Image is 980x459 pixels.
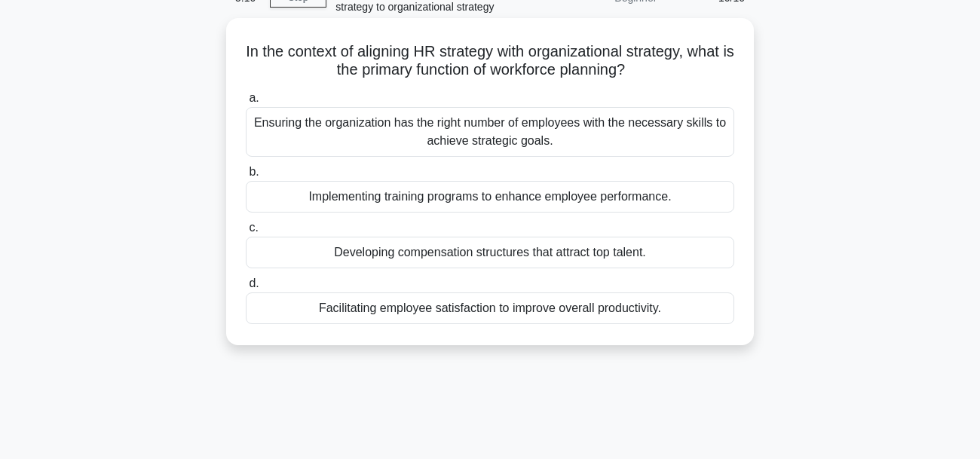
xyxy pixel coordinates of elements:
[246,181,734,213] div: Implementing training programs to enhance employee performance.
[249,277,259,289] span: d.
[246,237,734,268] div: Developing compensation structures that attract top talent.
[249,91,259,104] span: a.
[246,292,734,324] div: Facilitating employee satisfaction to improve overall productivity.
[249,165,259,178] span: b.
[246,107,734,157] div: Ensuring the organization has the right number of employees with the necessary skills to achieve ...
[249,221,258,234] span: c.
[244,42,736,80] h5: In the context of aligning HR strategy with organizational strategy, what is the primary function...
